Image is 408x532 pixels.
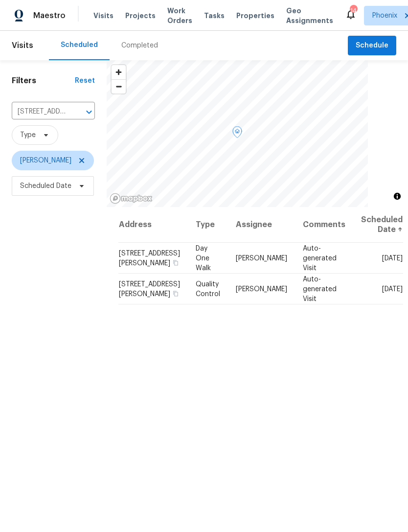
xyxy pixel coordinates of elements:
[20,181,71,191] span: Scheduled Date
[204,12,225,19] span: Tasks
[171,289,180,298] button: Copy Address
[110,193,153,204] a: Mapbox homepage
[348,36,396,56] button: Schedule
[228,207,295,243] th: Assignee
[119,280,180,297] span: [STREET_ADDRESS][PERSON_NAME]
[112,79,126,93] button: Zoom out
[20,156,71,165] span: [PERSON_NAME]
[33,11,66,21] span: Maestro
[236,11,274,21] span: Properties
[382,254,403,261] span: [DATE]
[236,285,287,292] span: [PERSON_NAME]
[75,76,95,86] div: Reset
[61,40,98,50] div: Scheduled
[121,41,158,50] div: Completed
[391,190,403,202] button: Toggle attribution
[12,35,33,56] span: Visits
[303,245,337,271] span: Auto-generated Visit
[119,250,180,266] span: [STREET_ADDRESS][PERSON_NAME]
[196,245,211,271] span: Day One Walk
[232,126,242,141] div: Map marker
[112,65,126,79] button: Zoom in
[20,130,36,140] span: Type
[167,6,192,25] span: Work Orders
[125,11,156,21] span: Projects
[295,207,353,243] th: Comments
[394,191,400,202] span: Toggle attribution
[382,285,403,292] span: [DATE]
[107,60,368,207] canvas: Map
[12,104,68,119] input: Search for an address...
[112,80,126,93] span: Zoom out
[188,207,228,243] th: Type
[350,6,357,16] div: 14
[12,76,75,86] h1: Filters
[196,280,220,297] span: Quality Control
[118,207,188,243] th: Address
[353,207,403,243] th: Scheduled Date ↑
[93,11,113,21] span: Visits
[171,258,180,267] button: Copy Address
[356,40,388,52] span: Schedule
[236,254,287,261] span: [PERSON_NAME]
[286,6,333,25] span: Geo Assignments
[303,276,337,302] span: Auto-generated Visit
[372,11,397,21] span: Phoenix
[82,105,96,119] button: Open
